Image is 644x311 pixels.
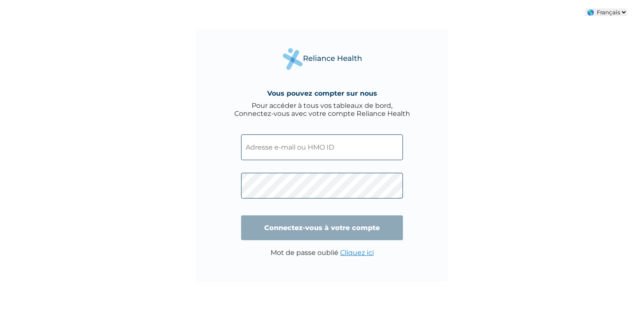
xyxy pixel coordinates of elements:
input: Adresse e-mail ou HMO ID [241,134,403,160]
h4: Vous pouvez compter sur nous [267,89,377,97]
div: Pour accéder à tous vos tableaux de bord, Connectez-vous avec votre compte Reliance Health [234,102,410,118]
input: Connectez-vous à votre compte [241,215,403,240]
a: Cliquez ici [340,249,374,257]
p: Mot de passe oublié [271,249,374,257]
img: Logo de Reliance Health [280,46,364,72]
